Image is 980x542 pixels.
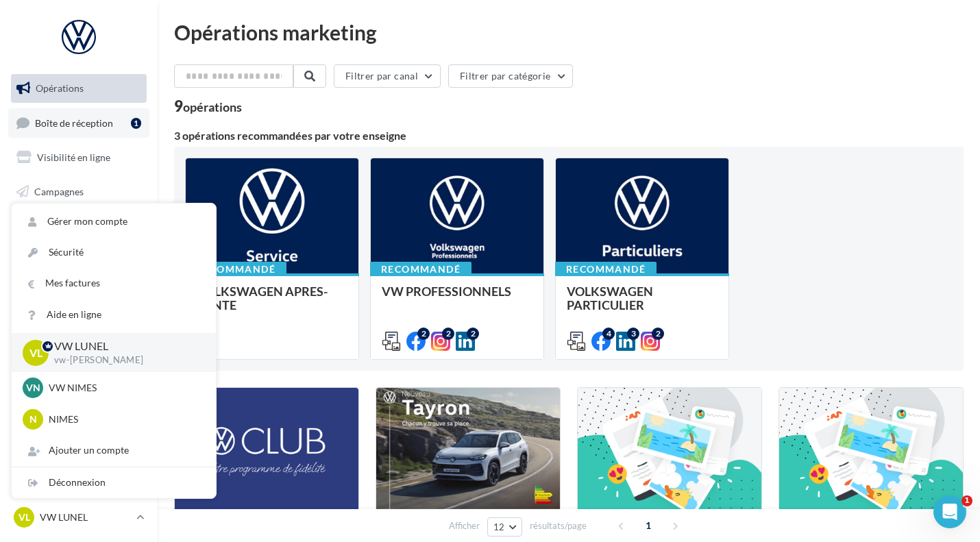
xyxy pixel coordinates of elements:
[54,338,194,354] p: VW LUNEL
[49,381,199,395] p: VW NIMES
[8,314,149,354] a: PLV et print personnalisable
[961,495,972,506] span: 1
[8,74,149,103] a: Opérations
[442,328,454,340] div: 2
[487,517,522,537] button: 12
[174,22,964,42] div: Opérations marketing
[334,64,441,88] button: Filtrer par canal
[8,212,149,241] a: Contacts
[8,359,149,399] a: Campagnes DataOnDemand
[29,412,37,426] span: N
[54,354,194,367] p: vw-[PERSON_NAME]
[567,284,653,312] span: VOLKSWAGEN PARTICULIER
[8,108,149,138] a: Boîte de réception1
[12,467,216,498] div: Déconnexion
[36,82,84,94] span: Opérations
[34,186,84,197] span: Campagnes
[8,245,149,274] a: Médiathèque
[8,143,149,172] a: Visibilité en ligne
[19,510,30,524] span: VL
[185,262,286,277] div: Recommandé
[11,504,147,530] a: VL VW LUNEL
[8,177,149,206] a: Campagnes
[174,130,964,141] div: 3 opérations recommandées par votre enseigne
[627,328,639,340] div: 3
[530,519,587,532] span: résultats/page
[12,268,216,299] a: Mes factures
[197,284,328,312] span: VOLKSWAGEN APRES-VENTE
[448,64,573,88] button: Filtrer par catégorie
[417,328,430,340] div: 2
[26,381,40,395] span: VN
[12,237,216,268] a: Sécurité
[555,262,657,277] div: Recommandé
[29,345,42,360] span: VL
[131,118,141,129] div: 1
[35,116,113,128] span: Boîte de réception
[8,280,149,308] a: Calendrier
[467,328,479,340] div: 2
[449,519,480,532] span: Afficher
[183,101,242,113] div: opérations
[652,328,664,340] div: 2
[12,435,216,466] div: Ajouter un compte
[370,262,471,277] div: Recommandé
[37,151,110,163] span: Visibilité en ligne
[12,299,216,330] a: Aide en ligne
[637,515,659,537] span: 1
[602,328,615,340] div: 4
[49,412,199,426] p: NIMES
[174,99,242,114] div: 9
[382,284,511,299] span: VW PROFESSIONNELS
[493,521,505,532] span: 12
[12,206,216,237] a: Gérer mon compte
[40,510,131,524] p: VW LUNEL
[933,495,966,528] iframe: Intercom live chat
